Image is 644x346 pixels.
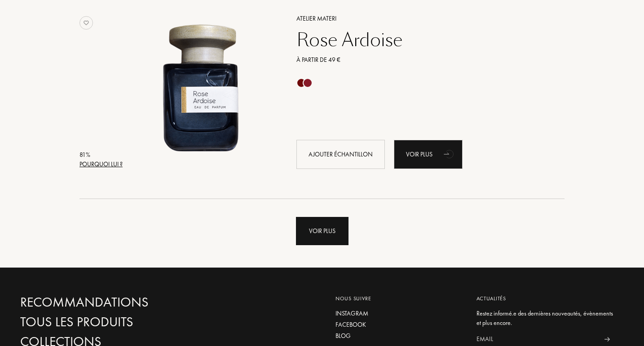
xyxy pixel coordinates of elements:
[394,140,463,169] div: Voir plus
[335,331,463,341] a: Blog
[79,150,123,160] div: 81 %
[335,309,463,318] a: Instagram
[604,337,610,342] img: news_send.svg
[20,314,212,330] a: Tous les produits
[79,16,93,30] img: no_like_p.png
[296,217,348,245] div: Voir plus
[290,55,551,65] a: À partir de 49 €
[290,14,551,23] a: Atelier Materi
[394,140,463,169] a: Voir plusanimation
[476,294,618,303] div: Actualités
[79,160,123,169] div: Pourquoi lui ?
[126,3,283,179] a: Rose Ardoise Atelier Materi
[20,294,212,310] a: Recommandations
[335,294,463,303] div: Nous suivre
[296,140,385,169] div: Ajouter échantillon
[476,309,618,328] div: Restez informé.e des dernières nouveautés, évènements et plus encore.
[335,320,463,329] a: Facebook
[126,13,275,162] img: Rose Ardoise Atelier Materi
[290,29,551,51] a: Rose Ardoise
[441,145,459,163] div: animation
